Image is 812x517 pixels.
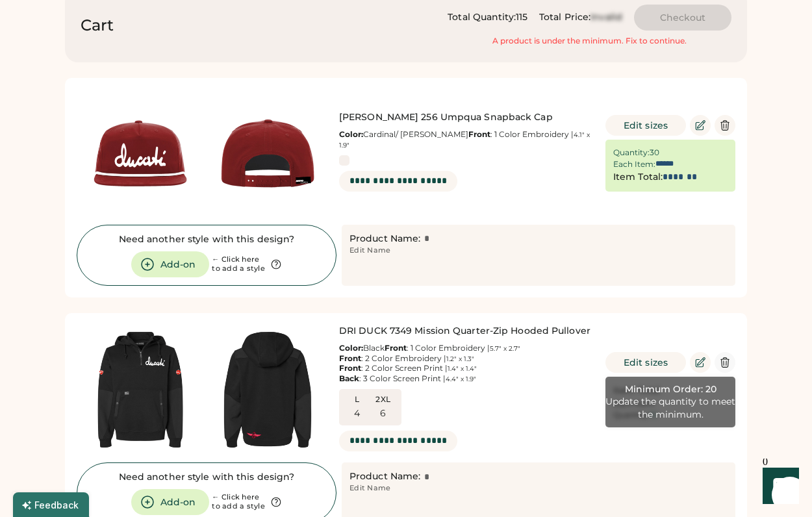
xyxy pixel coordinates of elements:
[347,394,368,405] div: L
[349,483,390,494] div: Edit Name
[119,233,295,246] div: Need another style with this design?
[212,255,265,273] div: ← Click here to add a style
[339,363,361,373] strong: Front
[339,325,594,338] div: DRI DUCK 7349 Mission Quarter-Zip Hooded Pullover
[385,343,407,353] strong: Front
[634,5,731,31] button: Checkout
[468,129,490,139] strong: Front
[339,129,594,150] div: Cardinal/ [PERSON_NAME] : 1 Color Embroidery |
[339,343,594,385] div: Black : 1 Color Embroidery | : 2 Color Embroidery | : 2 Color Screen Print | : 3 Color Screen Pri...
[625,383,717,396] div: Minimum Order: 20
[605,352,686,373] button: Edit sizes
[77,90,204,217] img: generate-image
[81,15,114,36] div: Cart
[339,343,363,353] strong: Color:
[373,394,394,405] div: 2XL
[204,326,331,453] img: generate-image
[339,111,594,124] div: [PERSON_NAME] 256 Umpqua Snapback Cap
[446,375,476,383] font: 4.4" x 1.9"
[448,11,516,24] div: Total Quantity:
[339,353,361,363] strong: Front
[750,459,806,514] iframe: Front Chat
[650,147,659,158] div: 30
[339,373,359,383] strong: Back
[613,147,650,158] div: Quantity:
[605,396,735,421] div: Update the quantity to meet the minimum.
[131,251,209,277] button: Add-on
[448,364,477,373] font: 1.4" x 1.4"
[446,355,474,363] font: 1.2" x 1.3"
[613,171,663,184] div: Item Total:
[349,233,420,246] div: Product Name:
[690,115,711,136] button: Edit Product
[339,129,363,139] strong: Color:
[590,11,622,24] div: Invalid
[349,470,420,483] div: Product Name:
[539,11,590,24] div: Total Price:
[690,352,711,373] button: Edit Product
[715,352,735,373] button: Delete
[605,115,686,136] button: Edit sizes
[131,489,209,515] button: Add-on
[516,11,527,24] div: 115
[715,115,735,136] button: Delete
[380,407,386,420] div: 6
[349,246,390,256] div: Edit Name
[77,326,204,453] img: generate-image
[613,159,655,170] div: Each Item:
[490,344,520,353] font: 5.7" x 2.7"
[119,471,295,484] div: Need another style with this design?
[212,493,265,511] div: ← Click here to add a style
[204,90,331,217] img: generate-image
[489,36,691,47] div: A product is under the minimum. Fix to continue.
[354,407,360,420] div: 4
